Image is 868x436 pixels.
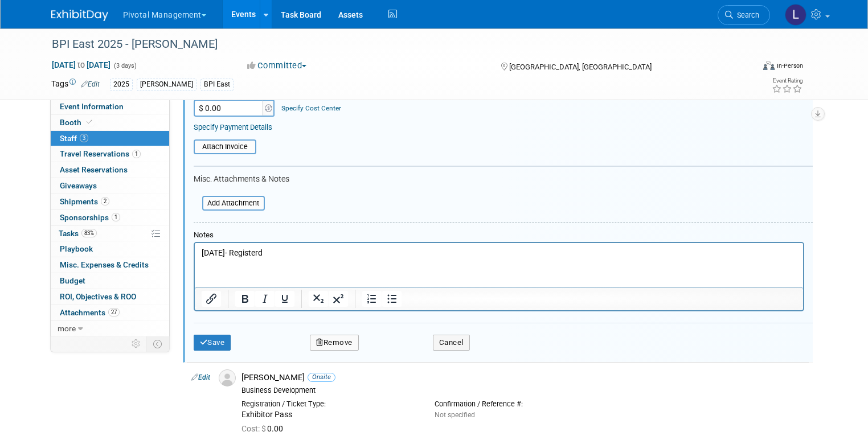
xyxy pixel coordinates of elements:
[81,229,97,237] span: 83%
[60,102,124,111] span: Event Information
[60,181,97,190] span: Giveaways
[51,194,169,209] a: Shipments2
[60,197,109,206] span: Shipments
[241,386,804,395] div: Business Development
[51,241,169,257] a: Playbook
[275,291,294,307] button: Underline
[81,80,100,88] a: Edit
[60,292,136,301] span: ROI, Objectives & ROO
[51,78,100,91] td: Tags
[329,291,348,307] button: Superscript
[194,231,804,240] div: Notes
[51,131,169,146] a: Staff3
[51,178,169,194] a: Giveaways
[51,321,169,336] a: more
[51,99,169,114] a: Event Information
[194,335,231,351] button: Save
[194,174,813,184] div: Misc. Attachments & Notes
[435,411,475,419] span: Not specified
[51,115,169,130] a: Booth
[137,79,196,91] div: [PERSON_NAME]
[382,291,402,307] button: Bullet list
[763,61,775,70] img: Format-Inperson.png
[692,59,803,76] div: Event Format
[51,226,169,241] a: Tasks83%
[241,424,267,433] span: Cost: $
[60,118,95,127] span: Booth
[309,291,328,307] button: Subscript
[60,308,120,317] span: Attachments
[51,60,111,70] span: [DATE] [DATE]
[241,424,288,433] span: 0.00
[785,4,806,26] img: Leslie Pelton
[776,61,803,70] div: In-Person
[51,146,169,162] a: Travel Reservations1
[51,257,169,273] a: Misc. Expenses & Credits
[433,335,470,351] button: Cancel
[146,336,169,351] td: Toggle Event Tabs
[718,5,770,25] a: Search
[733,11,759,19] span: Search
[101,197,109,205] span: 2
[126,336,146,351] td: Personalize Event Tab Strip
[60,260,149,269] span: Misc. Expenses & Credits
[110,79,133,91] div: 2025
[112,213,120,221] span: 1
[255,291,275,307] button: Italic
[310,335,359,351] button: Remove
[60,134,88,143] span: Staff
[108,308,120,316] span: 27
[76,60,87,69] span: to
[435,400,611,409] div: Confirmation / Reference #:
[772,78,803,84] div: Event Rating
[132,150,141,158] span: 1
[235,291,255,307] button: Bold
[51,305,169,320] a: Attachments27
[241,400,417,409] div: Registration / Ticket Type:
[60,276,85,285] span: Budget
[241,410,417,420] div: Exhibitor Pass
[59,229,97,238] span: Tasks
[60,165,128,174] span: Asset Reservations
[281,104,341,112] a: Specify Cost Center
[51,210,169,225] a: Sponsorships1
[60,213,120,222] span: Sponsorships
[194,123,272,131] a: Specify Payment Details
[202,291,221,307] button: Insert/edit link
[80,134,88,142] span: 3
[87,119,92,125] i: Booth reservation complete
[191,373,210,381] a: Edit
[113,62,137,69] span: (3 days)
[51,162,169,178] a: Asset Reservations
[219,369,236,386] img: Associate-Profile-5.png
[60,149,141,158] span: Travel Reservations
[195,243,803,287] iframe: Rich Text Area
[509,63,652,71] span: [GEOGRAPHIC_DATA], [GEOGRAPHIC_DATA]
[51,289,169,305] a: ROI, Objectives & ROO
[308,373,335,381] span: Onsite
[243,60,311,72] button: Committed
[51,273,169,289] a: Budget
[200,79,234,91] div: BPI East
[48,34,739,55] div: BPI East 2025 - [PERSON_NAME]
[362,291,382,307] button: Numbered list
[58,324,76,333] span: more
[51,10,108,21] img: ExhibitDay
[60,244,93,253] span: Playbook
[241,372,804,383] div: [PERSON_NAME]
